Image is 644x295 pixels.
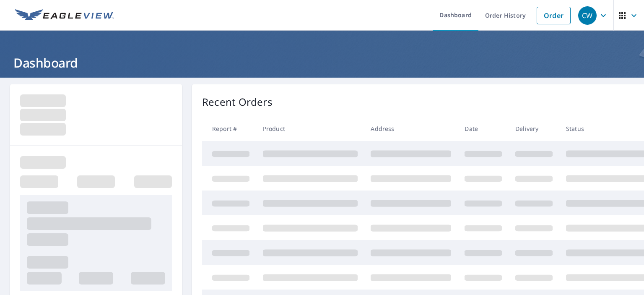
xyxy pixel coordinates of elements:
[202,94,273,110] p: Recent Orders
[15,9,114,22] img: EV Logo
[256,116,364,141] th: Product
[202,116,256,141] th: Report #
[10,54,634,71] h1: Dashboard
[364,116,458,141] th: Address
[509,116,559,141] th: Delivery
[458,116,509,141] th: Date
[578,6,597,25] div: CW
[537,7,571,24] a: Order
